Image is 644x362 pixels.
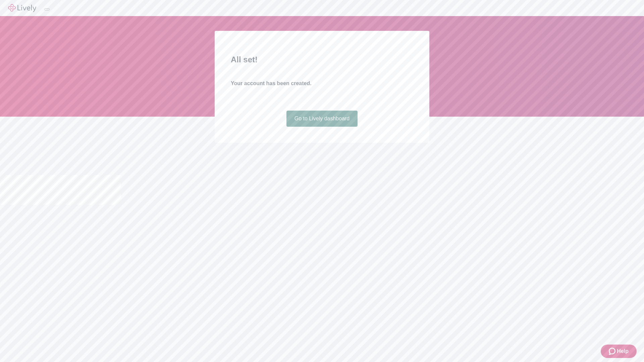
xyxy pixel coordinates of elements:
[617,347,629,355] span: Help
[601,345,637,358] button: Zendesk support iconHelp
[609,347,617,355] svg: Zendesk support icon
[8,4,36,12] img: Lively
[231,79,413,87] h4: Your account has been created.
[44,8,50,10] button: Log out
[231,54,413,66] h2: All set!
[286,111,358,127] a: Go to Lively dashboard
